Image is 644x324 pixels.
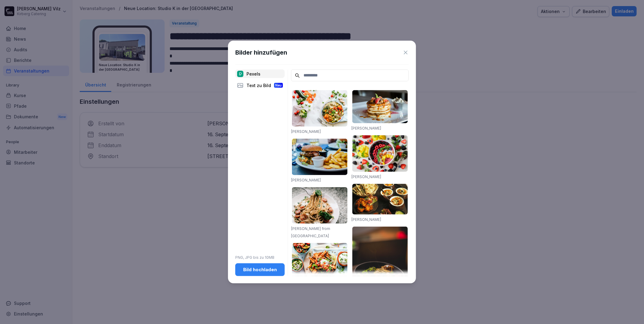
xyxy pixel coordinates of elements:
[235,263,285,276] button: Bild hochladen
[351,217,381,222] a: [PERSON_NAME]
[291,226,330,238] a: [PERSON_NAME] from [GEOGRAPHIC_DATA]
[352,184,408,214] img: pexels-photo-958545.jpeg
[235,81,285,89] div: Text zu Bild
[351,174,381,179] a: [PERSON_NAME]
[291,129,321,134] a: [PERSON_NAME]
[235,48,287,57] h1: Bilder hinzufügen
[235,69,285,78] div: Pexels
[291,178,321,182] a: [PERSON_NAME]
[274,83,283,88] div: Neu
[292,139,347,175] img: pexels-photo-70497.jpeg
[235,255,285,260] p: PNG, JPG bis zu 10MB
[352,135,408,172] img: pexels-photo-1099680.jpeg
[292,90,347,127] img: pexels-photo-1640777.jpeg
[352,90,408,123] img: pexels-photo-376464.jpeg
[292,243,347,284] img: pexels-photo-1640772.jpeg
[237,71,243,77] img: pexels.png
[292,187,347,224] img: pexels-photo-1279330.jpeg
[352,227,408,311] img: pexels-photo-842571.jpeg
[351,126,381,130] a: [PERSON_NAME]
[240,266,280,273] div: Bild hochladen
